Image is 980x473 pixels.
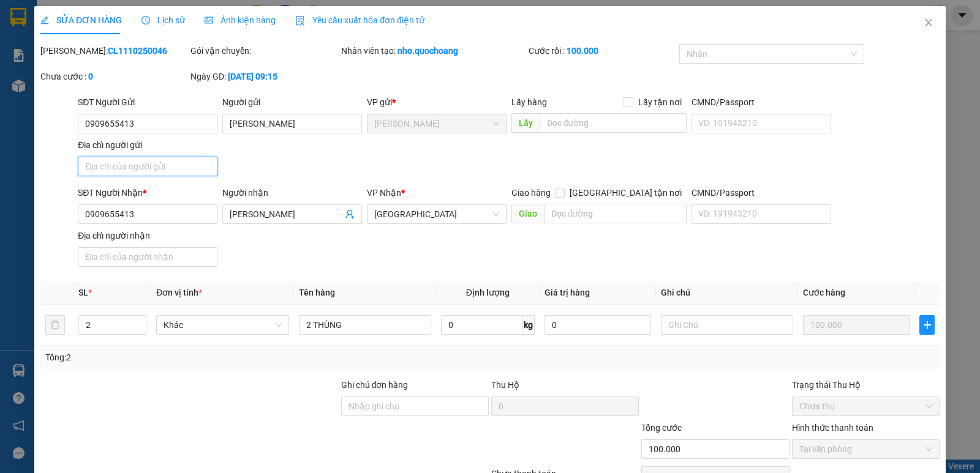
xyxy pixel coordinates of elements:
[78,95,217,109] div: SĐT Người Gửi
[565,186,687,199] span: [GEOGRAPHIC_DATA] tận nơi
[190,44,338,58] div: Gói vận chuyển:
[398,46,458,56] b: nho.quochoang
[10,10,29,23] span: Gửi:
[78,186,217,199] div: SĐT Người Nhận
[374,114,499,133] span: Cao Lãnh
[190,70,338,83] div: Ngày GD:
[641,423,682,433] span: Tổng cước
[10,10,108,38] div: [PERSON_NAME]
[222,95,362,109] div: Người gửi
[9,78,47,91] span: Đã thu :
[295,16,305,26] img: icon
[511,204,544,223] span: Giao
[40,44,188,58] div: [PERSON_NAME]:
[545,288,590,297] span: Giá trị hàng
[803,288,845,297] span: Cước hàng
[88,72,93,81] b: 0
[919,315,935,335] button: plus
[222,186,362,199] div: Người nhận
[466,288,510,297] span: Định lượng
[341,44,527,58] div: Nhân viên tạo:
[117,53,241,70] div: 0909655413
[661,315,793,335] input: Ghi Chú
[803,315,910,335] input: 0
[345,209,355,219] span: user-add
[156,288,202,297] span: Đơn vị tính
[522,315,535,335] span: kg
[511,113,540,133] span: Lấy
[341,380,409,390] label: Ghi chú đơn hàng
[544,204,687,223] input: Dọc đường
[10,53,108,70] div: 0909655413
[656,281,798,305] th: Ghi chú
[141,15,185,25] span: Lịch sử
[117,38,241,53] div: [PERSON_NAME]
[40,70,188,83] div: Chưa cước :
[299,288,335,297] span: Tên hàng
[491,380,519,390] span: Thu Hộ
[78,247,217,267] input: Địa chỉ của người nhận
[299,315,431,335] input: VD: Bàn, Ghế
[567,46,598,56] b: 100.000
[511,97,547,107] span: Lấy hàng
[920,320,934,330] span: plus
[692,186,831,199] div: CMND/Passport
[40,16,49,24] span: edit
[78,288,88,297] span: SL
[540,113,687,133] input: Dọc đường
[205,16,213,24] span: picture
[141,16,150,24] span: clock-circle
[692,95,831,109] div: CMND/Passport
[108,46,167,56] b: CL1110250046
[511,188,551,198] span: Giao hàng
[45,351,379,364] div: Tổng: 2
[78,138,217,152] div: Địa chỉ người gửi
[799,440,932,458] span: Tại văn phòng
[924,18,933,28] span: close
[341,397,489,416] input: Ghi chú đơn hàng
[367,95,507,109] div: VP gửi
[228,72,277,81] b: [DATE] 09:15
[164,316,281,334] span: Khác
[633,95,687,109] span: Lấy tận nơi
[117,10,241,38] div: [GEOGRAPHIC_DATA]
[529,44,676,58] div: Cước rồi :
[40,15,122,25] span: SỬA ĐƠN HÀNG
[9,77,110,92] div: 100.000
[45,315,65,335] button: delete
[117,10,146,23] span: Nhận:
[792,378,940,392] div: Trạng thái Thu Hộ
[367,188,401,198] span: VP Nhận
[911,6,946,40] button: Close
[78,229,217,242] div: Địa chỉ người nhận
[792,423,873,433] label: Hình thức thanh toán
[799,397,932,415] span: Chưa thu
[205,15,276,25] span: Ảnh kiện hàng
[10,38,108,53] div: [PERSON_NAME]
[374,205,499,223] span: Sài Gòn
[295,15,424,25] span: Yêu cầu xuất hóa đơn điện tử
[78,157,217,176] input: Địa chỉ của người gửi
